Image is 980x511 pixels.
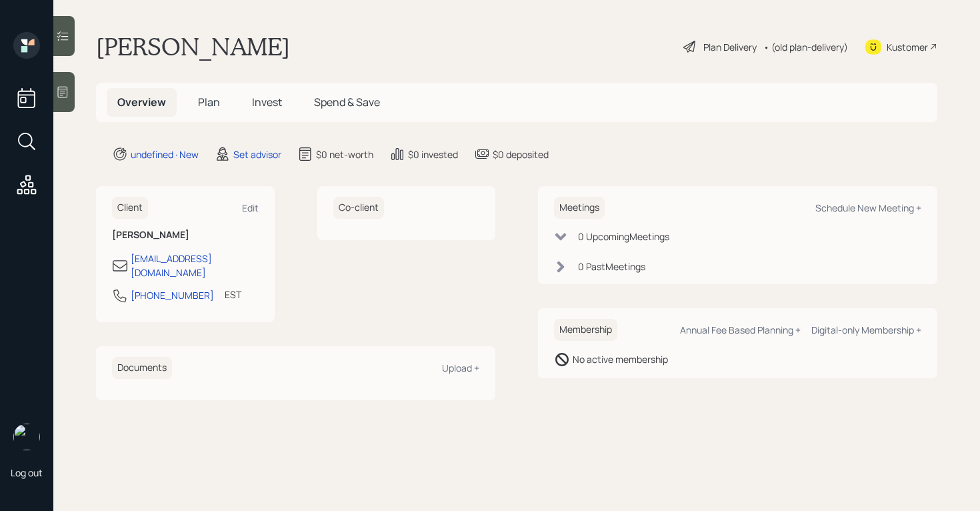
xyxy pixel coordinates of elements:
span: Plan [198,95,220,109]
div: Upload + [442,362,479,374]
div: 0 Past Meeting s [578,260,645,274]
div: Kustomer [887,40,928,54]
div: Annual Fee Based Planning + [680,324,801,336]
h6: Membership [554,319,617,341]
div: $0 net-worth [316,147,373,161]
h6: Meetings [554,197,605,219]
div: Set advisor [233,147,281,161]
div: • (old plan-delivery) [763,40,848,54]
div: $0 deposited [493,147,549,161]
div: EST [225,288,241,302]
div: Digital-only Membership + [811,324,921,336]
h1: [PERSON_NAME] [96,32,290,61]
div: 0 Upcoming Meeting s [578,229,669,243]
h6: Co-client [333,197,384,219]
div: Schedule New Meeting + [815,201,921,214]
span: Overview [117,95,166,109]
img: retirable_logo.png [13,424,40,450]
div: Log out [11,466,43,479]
span: Invest [252,95,282,109]
div: Plan Delivery [703,40,757,54]
div: [PHONE_NUMBER] [131,288,214,302]
div: Edit [242,201,259,214]
span: Spend & Save [314,95,380,109]
div: [EMAIL_ADDRESS][DOMAIN_NAME] [131,251,259,280]
div: undefined · New [131,147,199,161]
h6: Documents [112,357,172,379]
div: $0 invested [408,147,458,161]
h6: Client [112,197,148,219]
div: No active membership [573,352,668,366]
h6: [PERSON_NAME] [112,229,259,241]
